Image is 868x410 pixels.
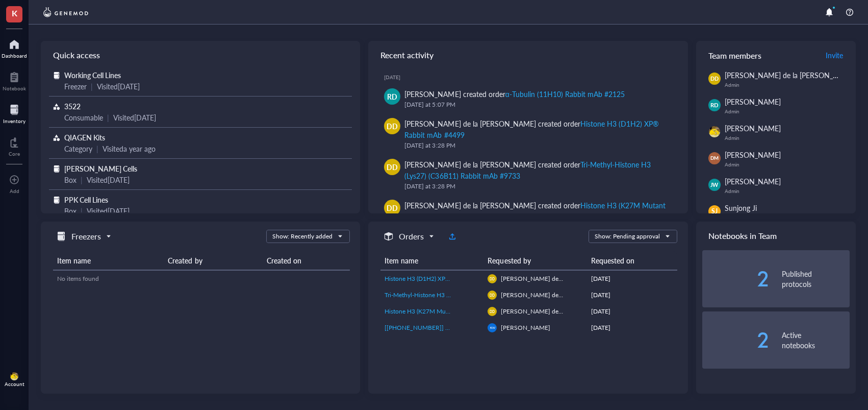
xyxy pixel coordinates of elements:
[702,271,770,287] div: 2
[64,81,87,92] div: Freezer
[591,291,674,300] div: [DATE]
[272,232,333,241] div: Show: Recently added
[404,100,671,110] div: [DATE] at 5:07 PM
[71,230,101,243] h5: Freezers
[505,89,625,99] div: α-Tubulin (11H10) Rabbit mAb #2125
[404,88,625,100] div: [PERSON_NAME] created order
[385,291,545,299] span: Tri-Methyl-Histone H3 (Lys27) (C36B11) Rabbit mAb #9733
[385,323,545,332] span: [[PHONE_NUMBER]] 25 mL individually wrapped resevoirs
[587,251,678,270] th: Requested on
[483,251,586,270] th: Requested by
[501,307,616,316] span: [PERSON_NAME] de la [PERSON_NAME]
[368,41,687,69] div: Recent activity
[710,101,719,110] span: RD
[696,41,856,69] div: Team members
[782,330,850,350] div: Active notebooks
[399,230,424,243] h5: Orders
[725,135,850,141] div: Admin
[41,41,360,69] div: Quick access
[64,70,121,80] span: Working Cell Lines
[57,274,346,283] div: No items found
[825,47,844,63] button: Invite
[103,143,156,154] div: Visited a year ago
[3,118,25,124] div: Inventory
[782,269,850,289] div: Published protocols
[87,174,130,185] div: Visited [DATE]
[725,161,850,167] div: Admin
[725,97,781,107] span: [PERSON_NAME]
[9,151,20,157] div: Core
[725,150,781,160] span: [PERSON_NAME]
[490,309,495,313] span: DD
[702,332,770,348] div: 2
[81,205,83,216] div: |
[387,120,398,132] span: DD
[64,163,137,174] span: [PERSON_NAME] Cells
[490,293,495,297] span: DD
[725,176,781,186] span: [PERSON_NAME]
[387,161,398,173] span: DD
[696,222,856,250] div: Notebooks in Team
[10,188,19,194] div: Add
[376,84,679,114] a: RD[PERSON_NAME] created orderα-Tubulin (11H10) Rabbit mAb #2125[DATE] at 5:07 PM
[3,85,26,91] div: Notebook
[2,53,27,59] div: Dashboard
[591,323,674,332] div: [DATE]
[53,251,164,270] th: Item name
[385,274,503,283] span: Histone H3 (D1H2) XP® Rabbit mAb #4499
[376,114,679,155] a: DD[PERSON_NAME] de la [PERSON_NAME] created orderHistone H3 (D1H2) XP® Rabbit mAb #4499[DATE] at ...
[385,291,479,300] a: Tri-Methyl-Histone H3 (Lys27) (C36B11) Rabbit mAb #9733
[404,118,671,140] div: [PERSON_NAME] de la [PERSON_NAME] created order
[490,277,495,281] span: DD
[380,251,483,270] th: Item name
[64,101,81,111] span: 3522
[107,112,109,123] div: |
[64,112,103,123] div: Consumable
[710,181,719,189] span: JW
[64,143,92,154] div: Category
[404,159,671,181] div: [PERSON_NAME] de la [PERSON_NAME] created order
[725,108,850,114] div: Admin
[113,112,156,123] div: Visited [DATE]
[826,50,843,60] span: Invite
[591,307,674,316] div: [DATE]
[595,232,660,241] div: Show: Pending approval
[2,36,27,59] a: Dashboard
[376,196,679,236] a: DD[PERSON_NAME] de la [PERSON_NAME] created orderHistone H3 (K27M Mutant Specific) (D3B5T) Rabbit...
[385,323,479,332] a: [[PHONE_NUMBER]] 25 mL individually wrapped resevoirs
[404,181,671,191] div: [DATE] at 3:28 PM
[376,155,679,196] a: DD[PERSON_NAME] de la [PERSON_NAME] created orderTri-Methyl-Histone H3 (Lys27) (C36B11) Rabbit mA...
[9,134,20,157] a: Core
[384,74,679,80] div: [DATE]
[96,143,98,154] div: |
[710,155,719,162] span: DM
[385,307,561,316] span: Histone H3 (K27M Mutant Specific) (D3B5T) Rabbit mAb #74829
[3,102,25,124] a: Inventory
[385,307,479,316] a: Histone H3 (K27M Mutant Specific) (D3B5T) Rabbit mAb #74829
[725,123,781,133] span: [PERSON_NAME]
[725,82,856,88] div: Admin
[81,174,83,185] div: |
[709,126,720,137] img: da48f3c6-a43e-4a2d-aade-5eac0d93827f.jpeg
[164,251,263,270] th: Created by
[64,195,108,205] span: PPK Cell Lines
[64,174,76,185] div: Box
[591,274,674,283] div: [DATE]
[501,274,616,283] span: [PERSON_NAME] de la [PERSON_NAME]
[3,69,26,91] a: Notebook
[404,140,671,151] div: [DATE] at 3:28 PM
[263,251,349,270] th: Created on
[725,188,850,194] div: Admin
[87,205,130,216] div: Visited [DATE]
[387,91,397,102] span: RD
[97,81,140,92] div: Visited [DATE]
[490,326,495,329] span: KW
[12,7,17,19] span: K
[725,203,757,213] span: Sunjong Ji
[41,6,91,18] img: genemod-logo
[725,70,856,80] span: [PERSON_NAME] de la [PERSON_NAME]
[10,372,18,380] img: da48f3c6-a43e-4a2d-aade-5eac0d93827f.jpeg
[501,291,616,299] span: [PERSON_NAME] de la [PERSON_NAME]
[64,132,105,142] span: QIAGEN Kits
